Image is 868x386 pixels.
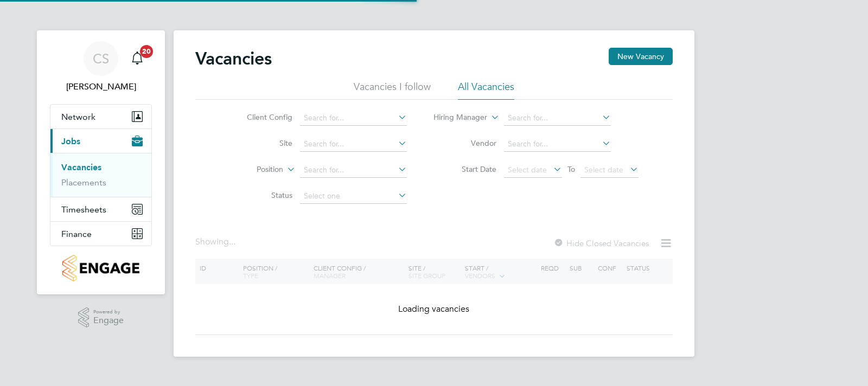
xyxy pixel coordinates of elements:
[62,255,139,281] img: countryside-properties-logo-retina.png
[61,136,80,146] span: Jobs
[61,162,101,172] a: Vacancies
[61,177,106,188] a: Placements
[140,45,153,58] span: 20
[195,236,238,248] div: Showing
[230,190,292,200] label: Status
[221,164,283,175] label: Position
[230,138,292,148] label: Site
[230,112,292,122] label: Client Config
[50,255,152,281] a: Go to home page
[93,316,124,325] span: Engage
[93,307,124,317] span: Powered by
[504,137,611,152] input: Search for...
[93,52,109,66] span: CS
[50,41,152,93] a: CS[PERSON_NAME]
[50,80,152,93] span: Charlie Slidel
[584,165,623,175] span: Select date
[609,48,673,65] button: New Vacancy
[425,112,487,123] label: Hiring Manager
[229,236,235,247] span: ...
[61,229,92,239] span: Finance
[300,137,407,152] input: Search for...
[434,138,496,148] label: Vendor
[458,80,514,100] li: All Vacancies
[300,111,407,126] input: Search for...
[434,164,496,174] label: Start Date
[508,165,547,175] span: Select date
[78,307,124,328] a: Powered byEngage
[564,162,578,176] span: To
[61,112,95,122] span: Network
[553,238,649,248] label: Hide Closed Vacancies
[504,111,611,126] input: Search for...
[50,105,151,128] button: Network
[61,204,106,215] span: Timesheets
[300,189,407,204] input: Select one
[300,163,407,178] input: Search for...
[50,129,151,153] button: Jobs
[50,197,151,221] button: Timesheets
[354,80,431,100] li: Vacancies I follow
[195,48,272,69] h2: Vacancies
[50,153,151,197] div: Jobs
[50,222,151,246] button: Finance
[126,41,148,76] a: 20
[37,30,165,294] nav: Main navigation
